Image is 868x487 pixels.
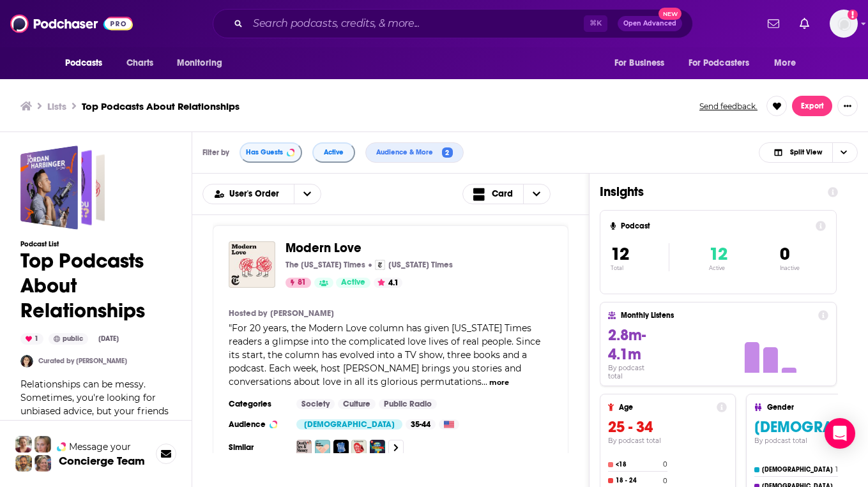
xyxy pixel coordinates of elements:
[608,326,646,364] span: 2.8m-4.1m
[830,10,858,38] span: Logged in as agoldsmithwissman
[605,51,681,75] button: open menu
[336,278,370,288] a: Active
[780,265,800,271] p: Inactive
[286,240,362,256] span: Modern Love
[229,399,286,409] h3: Categories
[49,333,88,345] div: public
[696,101,761,112] button: Send feedback.
[296,419,402,430] div: [DEMOGRAPHIC_DATA]
[240,142,302,163] button: Has Guests
[229,322,540,387] span: For 20 years, the Modern Love column has given [US_STATE] Times readers a glimpse into the compli...
[20,355,33,368] img: lmparisyan
[830,10,858,38] button: Show profile menu
[333,440,349,455] img: This is Love
[442,147,453,158] span: 2
[315,440,330,455] img: Dear Sugars
[825,418,855,449] div: Open Intercom Messenger
[246,149,283,156] span: Has Guests
[388,260,453,270] p: [US_STATE] Times
[837,96,858,116] button: Show More Button
[298,276,306,289] span: 81
[20,146,105,230] span: Top Podcasts About Relationships
[294,184,321,204] button: open menu
[780,243,789,265] span: 0
[462,184,579,204] h2: Choose View
[584,15,607,32] span: ⌘ K
[462,184,551,204] button: Choose View
[492,190,513,199] span: Card
[489,377,509,388] button: more
[229,442,286,453] h3: Similar
[709,243,727,265] span: 12
[34,436,51,453] img: Jules Profile
[374,278,402,288] button: 4.1
[34,455,51,472] img: Barbara Profile
[15,436,32,453] img: Sydney Profile
[663,460,667,468] h4: 0
[365,142,464,163] button: Audience & More2
[709,265,727,271] p: Active
[10,11,133,36] img: Podchaser - Follow, Share and Rate Podcasts
[616,477,660,484] h4: 18 - 24
[202,184,321,204] h2: Choose List sort
[341,276,365,289] span: Active
[229,322,540,387] span: "
[324,149,344,156] span: Active
[168,51,239,75] button: open menu
[375,260,385,270] img: New York Times
[270,308,334,318] a: [PERSON_NAME]
[213,9,693,38] div: Search podcasts, credits, & more...
[248,13,584,34] input: Search podcasts, credits, & more...
[614,54,665,72] span: For Business
[312,142,355,163] button: Active
[659,8,681,20] span: New
[619,403,712,412] h4: Age
[611,243,629,265] span: 12
[177,54,222,72] span: Monitoring
[229,308,267,318] h4: Hosted by
[203,190,294,199] button: open menu
[93,334,124,344] div: [DATE]
[621,221,811,230] h4: Podcast
[59,454,145,467] h3: Concierge Team
[20,248,171,323] h1: Top Podcasts About Relationships
[663,477,667,485] h4: 0
[600,184,818,200] h1: Insights
[47,100,66,112] a: Lists
[338,399,376,409] a: Culture
[15,455,32,472] img: Jon Profile
[618,16,682,31] button: Open AdvancedNew
[370,440,385,455] img: How to Be a Better Human
[296,440,312,455] img: Death, Sex & Money
[351,440,367,455] img: Love Letters
[616,461,660,468] h4: <18
[229,419,286,430] h3: Audience
[795,13,814,34] a: Show notifications dropdown
[20,333,43,345] div: 1
[406,419,436,430] div: 35-44
[376,149,438,156] span: Audience & More
[38,357,127,365] a: Curated by [PERSON_NAME]
[792,96,832,116] button: Export
[286,241,362,255] a: Modern Love
[759,142,858,163] button: Choose View
[118,51,162,75] a: Charts
[229,241,275,288] img: Modern Love
[482,376,487,387] span: ...
[82,100,240,112] h3: Top Podcasts About Relationships
[689,54,750,72] span: For Podcasters
[608,417,727,437] h3: 25 - 34
[65,54,103,72] span: Podcasts
[621,311,812,320] h4: Monthly Listens
[229,190,284,199] span: User's Order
